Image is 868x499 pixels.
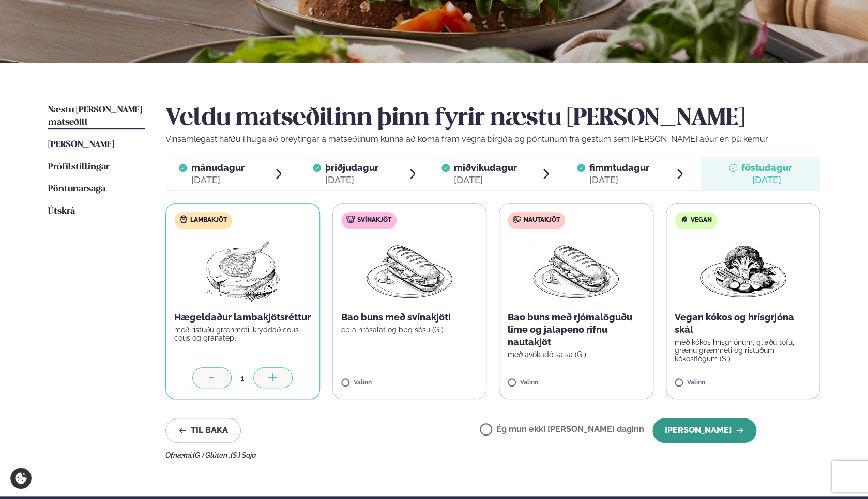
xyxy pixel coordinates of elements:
[232,372,253,384] div: 1
[508,350,645,359] p: með avókadó salsa (G )
[174,326,311,342] p: með ristuðu grænmeti, kryddað cous cous og granatepli
[48,185,105,194] span: Pöntunarsaga
[524,216,560,224] span: Nautakjöt
[191,174,245,186] div: [DATE]
[174,311,311,324] p: Hægeldaður lambakjötsréttur
[48,205,75,218] a: Útskrá
[341,326,478,334] p: epla hrásalat og bbq sósu (G )
[454,162,517,173] span: miðvikudagur
[325,174,378,186] div: [DATE]
[10,468,32,489] a: Cookie settings
[454,174,517,186] div: [DATE]
[589,174,649,186] div: [DATE]
[741,174,792,186] div: [DATE]
[48,163,110,171] span: Prófílstillingar
[165,451,820,459] div: Ofnæmi:
[680,215,688,223] img: Vegan.svg
[741,162,792,173] span: föstudagur
[652,418,756,443] button: [PERSON_NAME]
[190,216,227,224] span: Lambakjöt
[513,215,521,223] img: beef.svg
[346,215,355,223] img: pork.svg
[231,451,256,459] span: (S ) Soja
[697,237,788,303] img: Vegan.png
[691,216,712,224] span: Vegan
[589,162,649,173] span: fimmtudagur
[165,133,820,146] p: Vinsamlegast hafðu í huga að breytingar á matseðlinum kunna að koma fram vegna birgða og pöntunum...
[48,207,75,216] span: Útskrá
[48,161,110,173] a: Prófílstillingar
[179,215,188,223] img: Lamb.svg
[357,216,391,224] span: Svínakjöt
[508,311,645,348] p: Bao buns með rjómalöguðu lime og jalapeno rifnu nautakjöt
[193,451,231,459] span: (G ) Glúten ,
[191,162,245,173] span: mánudagur
[165,418,241,443] button: Til baka
[48,106,142,127] span: Næstu [PERSON_NAME] matseðill
[530,237,621,303] img: Panini.png
[48,139,114,151] a: [PERSON_NAME]
[48,140,114,149] span: [PERSON_NAME]
[165,104,820,133] h2: Veldu matseðilinn þinn fyrir næstu [PERSON_NAME]
[48,183,105,196] a: Pöntunarsaga
[675,311,812,336] p: Vegan kókos og hrísgrjóna skál
[48,104,145,129] a: Næstu [PERSON_NAME] matseðill
[325,162,378,173] span: þriðjudagur
[341,311,478,324] p: Bao buns með svínakjöti
[364,237,455,303] img: Panini.png
[197,237,288,303] img: Lamb-Meat.png
[675,338,812,363] p: með kókos hrísgrjónum, gljáðu tofu, grænu grænmeti og ristuðum kókosflögum (S )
